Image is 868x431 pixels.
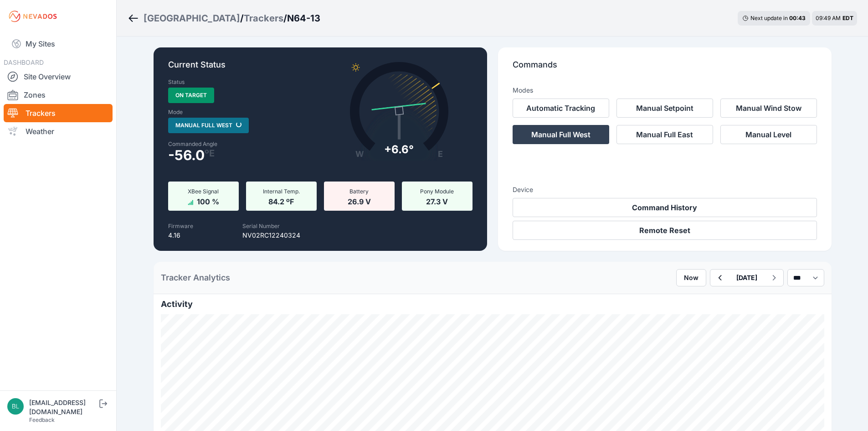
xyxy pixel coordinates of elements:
div: [EMAIL_ADDRESS][DOMAIN_NAME] [29,398,98,416]
span: -56.0 [168,150,205,161]
p: Current Status [168,58,473,78]
h2: Tracker Analytics [161,271,230,284]
p: 4.16 [168,231,193,240]
p: NV02RC12240324 [242,231,300,240]
span: / [240,12,244,25]
a: Weather [4,122,113,140]
a: Zones [4,86,113,104]
button: Manual Level [720,125,817,144]
span: 26.9 V [348,195,371,206]
span: 27.3 V [426,195,448,206]
button: Remote Reset [513,221,817,240]
h3: N64-13 [287,12,320,25]
h3: Modes [513,86,533,95]
span: XBee Signal [188,188,219,195]
img: Nevados [7,9,58,24]
button: [DATE] [729,270,765,286]
span: 84.2 ºF [268,195,294,206]
button: Now [676,269,706,286]
label: Commanded Angle [168,140,315,148]
div: 00 : 43 [789,15,806,22]
span: Battery [349,188,369,195]
a: Trackers [4,104,113,122]
span: 100 % [197,195,219,206]
span: / [283,12,287,25]
a: Site Overview [4,68,113,86]
span: On Target [168,88,214,103]
button: Manual Setpoint [616,99,713,118]
button: Command History [513,198,817,217]
a: My Sites [4,33,113,55]
span: EDT [842,15,853,21]
span: Manual Full West [168,118,249,133]
a: [GEOGRAPHIC_DATA] [144,12,240,25]
label: Firmware [168,223,193,229]
img: blippencott@invenergy.com [7,398,24,415]
span: º E [205,150,215,157]
h2: Activity [161,298,824,311]
div: + 6.6° [384,142,414,157]
button: Manual Full West [513,125,609,144]
span: Next update in [750,15,788,21]
button: Automatic Tracking [513,99,609,118]
span: 09:49 AM [816,15,841,21]
a: Trackers [244,12,283,25]
div: loading [236,122,241,127]
label: Serial Number [242,223,280,229]
label: Mode [168,109,183,116]
a: Feedback [29,416,55,423]
button: Manual Full East [616,125,713,144]
nav: Breadcrumb [128,6,320,30]
h3: Device [513,185,817,194]
span: DASHBOARD [4,58,44,66]
span: Pony Module [420,188,454,195]
span: Internal Temp. [263,188,300,195]
button: Manual Wind Stow [720,99,817,118]
label: Status [168,78,185,86]
p: Commands [513,58,817,78]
